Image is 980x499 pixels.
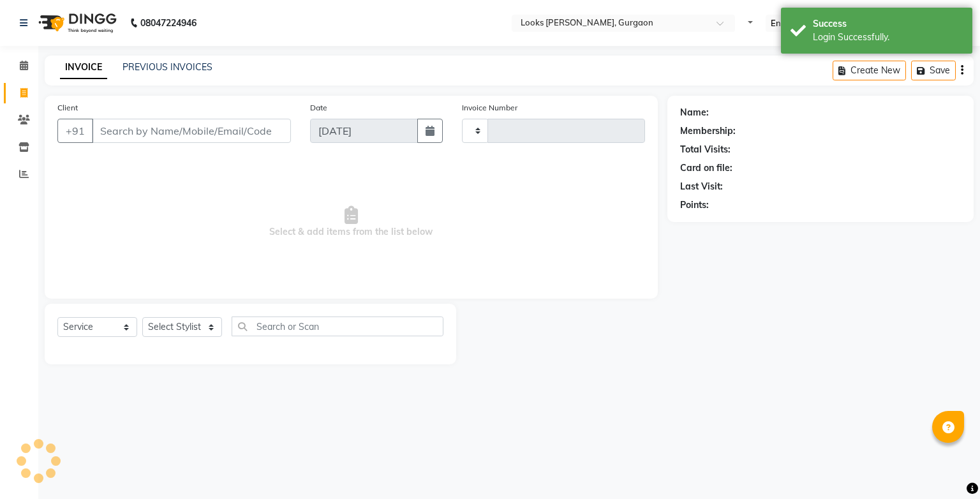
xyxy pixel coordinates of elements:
button: Create New [833,61,906,80]
input: Search by Name/Mobile/Email/Code [92,119,291,143]
div: Name: [680,106,709,119]
span: Select & add items from the list below [57,158,645,286]
button: +91 [57,119,93,143]
b: 08047224946 [140,5,197,41]
div: Success [813,17,963,31]
label: Invoice Number [462,102,517,114]
div: Login Successfully. [813,31,963,44]
a: PREVIOUS INVOICES [122,61,212,73]
div: Card on file: [680,161,732,175]
div: Points: [680,198,709,212]
a: INVOICE [60,56,107,79]
div: Last Visit: [680,180,723,193]
button: Save [911,61,956,80]
label: Date [310,102,327,114]
img: logo [33,5,120,41]
div: Total Visits: [680,143,731,156]
input: Search or Scan [232,317,443,336]
div: Membership: [680,124,736,138]
label: Client [57,102,78,114]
